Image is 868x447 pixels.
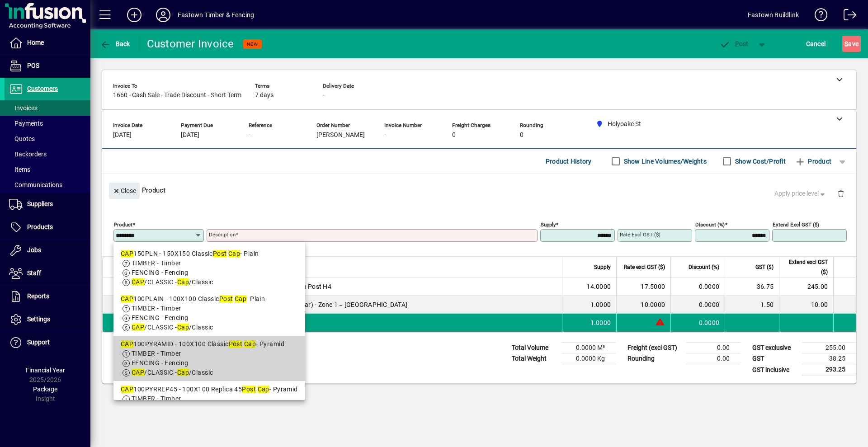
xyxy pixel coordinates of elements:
td: 0.00 [686,353,741,364]
button: Save [842,36,861,52]
app-page-header-button: Delete [830,189,852,198]
a: Communications [5,177,90,193]
em: CAP [132,278,144,286]
mat-label: Supply [541,221,556,228]
em: CAP [132,369,144,376]
label: Show Cost/Profit [733,157,786,166]
span: TIMBER - Timber [132,350,181,357]
span: Jobs [27,246,41,254]
div: 100PLAIN - 100X100 Classic - Plain [121,294,298,304]
span: [DATE] [181,132,199,139]
a: Payments [5,116,90,131]
a: Jobs [5,239,90,262]
span: /CLASSIC - /Classic [132,324,213,331]
em: Cap [177,278,189,286]
span: 0 [452,132,456,139]
span: Settings [27,315,50,323]
span: Package [33,386,57,393]
td: 36.75 [725,278,779,296]
td: 255.00 [802,343,856,353]
td: 0.0000 [670,278,725,296]
span: Cancel [806,37,826,51]
span: FENCING - Fencing [132,359,188,367]
span: Home [27,39,44,46]
div: 100PYRREP45 - 100X100 Replica 45 - Pyramid [121,385,298,394]
em: Cap [235,295,246,302]
em: CAP [121,340,133,348]
span: Delivery - City (Regular) - Zone 1 = [GEOGRAPHIC_DATA] [246,300,408,309]
span: Close [113,184,136,198]
div: 10.0000 [622,300,665,309]
span: Products [27,223,53,231]
app-page-header-button: Back [90,36,140,52]
span: Supply [594,262,611,272]
mat-option: CAP100PLAIN - 100X100 Classic Post Cap - Plain [113,291,305,336]
a: Items [5,162,90,177]
span: [DATE] [113,132,132,139]
a: Quotes [5,131,90,146]
span: Backorders [9,151,47,158]
span: Customers [27,85,58,92]
span: Suppliers [27,200,53,207]
em: Cap [177,324,189,331]
span: Rate excl GST ($) [624,262,665,272]
em: CAP [121,295,133,302]
td: 0.0000 M³ [561,343,616,353]
span: 14.0000 [586,282,611,291]
td: Rounding [623,353,686,364]
td: 0.0000 [670,296,725,314]
label: Show Line Volumes/Weights [622,157,707,166]
span: Payments [9,120,43,127]
button: Back [98,36,132,52]
a: Backorders [5,146,90,162]
a: Suppliers [5,193,90,216]
mat-option: CAP100PYRAMID - 100X100 Classic Post Cap - Pyramid [113,336,305,381]
span: FENCING - Fencing [132,314,188,321]
span: Staff [27,269,41,277]
div: Eastown Timber & Fencing [178,8,254,22]
button: Profile [149,7,178,23]
span: 0 [520,132,524,139]
td: Freight (excl GST) [623,343,686,353]
div: 150PLN - 150X150 Classic - Plain [121,249,298,259]
button: Post [715,36,753,52]
div: 17.5000 [622,282,665,291]
em: Post [242,386,256,393]
mat-label: Product [114,221,132,228]
div: 100PYRAMID - 100X100 Classic - Pyramid [121,339,298,349]
em: CAP [121,250,133,257]
a: Staff [5,262,90,285]
span: Apply price level [774,189,827,198]
a: Reports [5,285,90,308]
td: 245.00 [779,278,833,296]
mat-option: CAP150PLN - 150X150 Classic Post Cap - Plain [113,245,305,291]
em: CAP [132,324,144,331]
span: P [735,40,739,47]
span: Extend excl GST ($) [785,257,828,277]
span: - [384,132,386,139]
span: Discount (%) [689,262,719,272]
a: Invoices [5,100,90,116]
span: FENCING - Fencing [132,269,188,276]
span: - [249,132,250,139]
td: GST [748,353,802,364]
span: 7 days [255,92,274,99]
td: 38.25 [802,353,856,364]
button: Cancel [804,36,828,52]
span: Financial Year [26,367,65,374]
span: Invoices [9,104,38,112]
a: Home [5,32,90,54]
span: /CLASSIC - /Classic [132,369,213,376]
td: Total Weight [507,353,561,364]
a: Support [5,331,90,354]
span: TIMBER - Timber [132,305,181,312]
span: POS [27,62,39,69]
span: ost [719,40,749,47]
button: Product History [542,153,595,169]
div: Eastown Buildlink [748,8,799,22]
span: [PERSON_NAME] [316,132,365,139]
td: 1.50 [725,296,779,314]
td: 293.25 [802,364,856,376]
span: TIMBER - Timber [132,259,181,267]
em: Post [229,340,243,348]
